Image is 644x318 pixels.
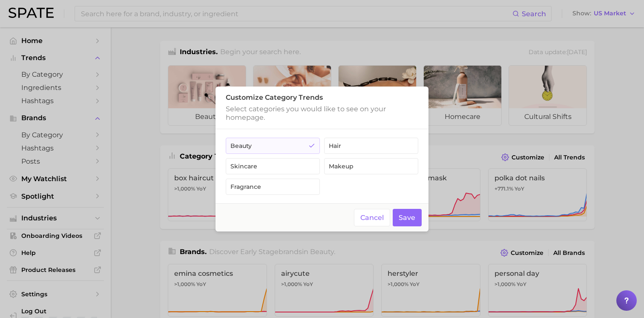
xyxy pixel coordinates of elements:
button: makeup [324,158,418,174]
button: fragrance [226,179,320,195]
h2: Customize category trends [226,93,418,101]
button: beauty [226,138,320,154]
p: Select categories you would like to see on your homepage. [226,105,418,122]
button: skincare [226,158,320,174]
button: hair [324,138,418,154]
button: Save [393,209,422,226]
button: Cancel [354,209,390,226]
